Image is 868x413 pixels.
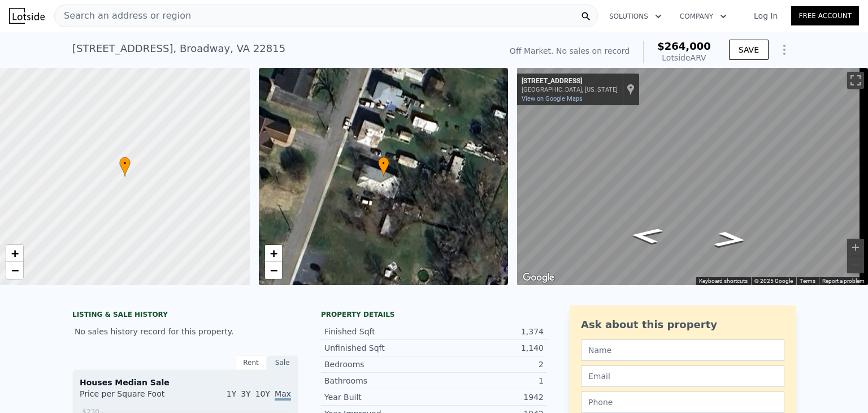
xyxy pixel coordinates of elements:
[378,158,389,169] span: •
[324,392,434,403] div: Year Built
[321,310,547,319] div: Property details
[11,246,19,260] span: +
[72,310,298,321] div: LISTING & SALE HISTORY
[699,277,748,285] button: Keyboard shortcuts
[265,262,282,279] a: Zoom out
[847,239,864,256] button: Zoom in
[72,321,298,342] div: No sales history record for this property.
[847,72,864,89] button: Toggle fullscreen view
[434,392,544,403] div: 1942
[520,270,557,285] a: Open this area in Google Maps (opens a new window)
[255,389,270,398] span: 10Y
[241,389,250,398] span: 3Y
[822,278,865,284] a: Report a problem
[80,377,291,388] div: Houses Median Sale
[627,83,635,96] a: Show location on map
[522,95,583,102] a: View on Google Maps
[265,245,282,262] a: Zoom in
[517,68,868,285] div: Street View
[520,270,557,285] img: Google
[581,317,784,333] div: Ask about this property
[378,157,389,177] div: •
[80,388,185,406] div: Price per Square Foot
[740,10,791,21] a: Log In
[600,6,671,27] button: Solutions
[9,8,45,24] img: Lotside
[700,227,761,251] path: Go South, Park Ave
[517,68,868,285] div: Map
[235,355,267,370] div: Rent
[847,256,864,273] button: Zoom out
[324,342,434,354] div: Unfinished Sqft
[729,40,769,60] button: SAVE
[581,392,784,413] input: Phone
[324,375,434,386] div: Bathrooms
[434,326,544,337] div: 1,374
[773,38,796,61] button: Show Options
[324,359,434,370] div: Bedrooms
[72,41,285,57] div: [STREET_ADDRESS] , Broadway , VA 22815
[11,263,19,277] span: −
[434,359,544,370] div: 2
[522,86,618,93] div: [GEOGRAPHIC_DATA], [US_STATE]
[227,389,236,398] span: 1Y
[754,278,793,284] span: © 2025 Google
[55,9,191,23] span: Search an address or region
[119,158,131,169] span: •
[6,262,23,279] a: Zoom out
[671,6,736,27] button: Company
[617,223,677,247] path: Go North, Park Ave
[434,375,544,386] div: 1
[581,365,784,387] input: Email
[270,263,277,277] span: −
[267,355,298,370] div: Sale
[434,342,544,354] div: 1,140
[270,246,277,260] span: +
[275,389,291,401] span: Max
[119,157,131,177] div: •
[510,45,630,57] div: Off Market. No sales on record
[800,278,815,284] a: Terms (opens in new tab)
[657,40,711,52] span: $264,000
[581,339,784,361] input: Name
[6,245,23,262] a: Zoom in
[657,52,711,63] div: Lotside ARV
[324,326,434,337] div: Finished Sqft
[522,77,618,86] div: [STREET_ADDRESS]
[791,6,859,25] a: Free Account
